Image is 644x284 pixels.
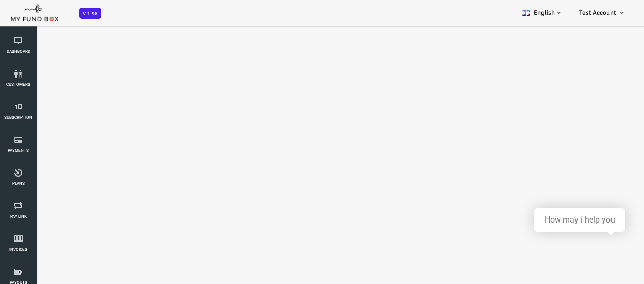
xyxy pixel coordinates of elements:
img: mfboff.png [10,2,59,22]
span: Test Account [579,9,616,17]
span: V 1.98 [79,8,101,19]
a: V 1.98 [79,9,101,17]
iframe: Launcher button frame [588,228,634,274]
div: How may i help you [545,215,615,225]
